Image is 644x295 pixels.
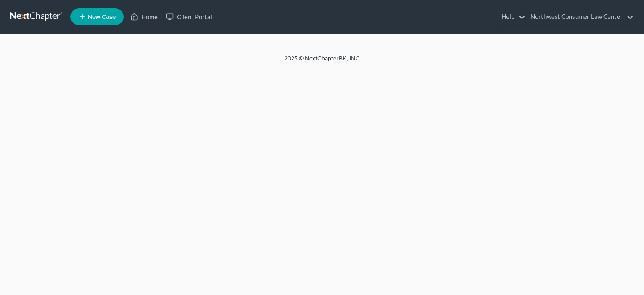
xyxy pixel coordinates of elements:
a: Northwest Consumer Law Center [526,9,634,24]
div: 2025 © NextChapterBK, INC [83,54,561,69]
a: Help [497,9,525,24]
a: Home [126,9,162,24]
new-legal-case-button: New Case [70,8,124,25]
a: Client Portal [162,9,216,24]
